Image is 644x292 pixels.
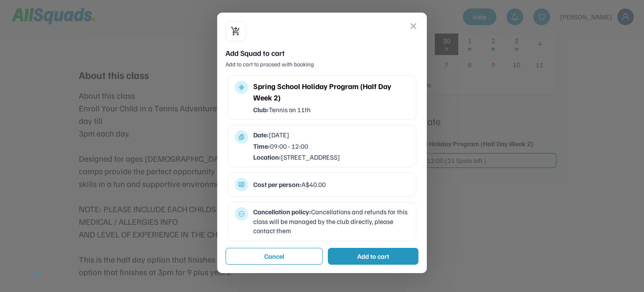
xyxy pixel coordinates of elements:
[253,130,409,139] div: [DATE]
[231,26,241,36] button: shopping_cart_checkout
[253,142,270,150] strong: Time:
[253,81,409,103] div: Spring School Holiday Program (Half Day Week 2)
[226,248,323,265] button: Cancel
[253,105,269,114] strong: Club:
[253,207,409,235] div: Cancellations and refunds for this class will be managed by the club directly, please contact them
[253,180,409,189] div: A$40.00
[408,21,418,31] button: close
[253,142,409,151] div: 09:00 - 12:00
[253,153,281,161] strong: Location:
[253,208,311,216] strong: Cancellation policy:
[226,60,418,68] div: Add to cart to proceed with booking
[253,131,269,139] strong: Date:
[226,48,418,58] div: Add Squad to cart
[253,180,301,189] strong: Cost per person:
[253,153,409,162] div: [STREET_ADDRESS]
[238,84,245,91] button: multitrack_audio
[253,105,409,114] div: Tennis on 11th
[357,251,389,261] div: Add to cart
